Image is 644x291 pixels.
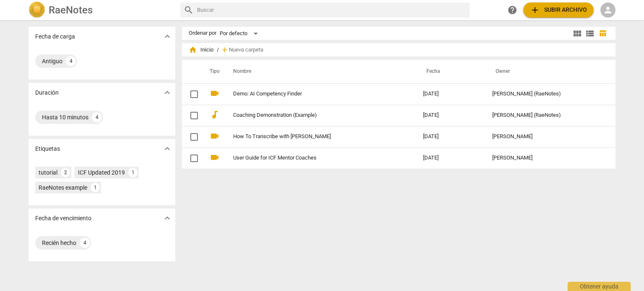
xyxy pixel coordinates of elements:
button: Mostrar más [161,86,174,99]
div: Hasta 10 minutos [42,113,88,121]
td: [DATE] [416,105,486,126]
span: Subir archivo [530,5,587,15]
span: videocam [210,88,220,98]
div: [PERSON_NAME] (RaeNotes) [492,91,600,97]
div: Obtener ayuda [568,282,631,291]
span: Inicio [189,46,213,54]
div: Recién hecho [42,239,76,247]
input: Buscar [197,3,466,17]
h2: RaeNotes [49,4,93,16]
div: [PERSON_NAME] [492,155,600,161]
a: LogoRaeNotes [29,2,174,18]
img: Logo [29,2,45,18]
div: [PERSON_NAME] [492,134,600,140]
span: Nueva carpeta [229,47,263,53]
span: person [603,5,613,15]
th: Owner [486,60,607,83]
button: Mostrar más [161,212,174,224]
p: Fecha de vencimiento [35,214,91,223]
td: [DATE] [416,83,486,105]
a: User Guide for ICF Mentor Coaches [233,155,393,161]
span: videocam [210,131,220,141]
th: Tipo [203,60,223,83]
span: table_chart [599,29,607,37]
button: Cuadrícula [571,27,584,40]
span: add [530,5,540,15]
p: Etiquetas [35,144,60,153]
button: Tabla [596,27,609,40]
p: Fecha de carga [35,32,75,41]
div: 1 [91,183,100,192]
div: Antiguo [42,57,62,65]
div: 4 [80,238,90,248]
p: Duración [35,88,59,97]
div: 2 [61,168,70,177]
div: RaeNotes example [39,183,87,192]
span: expand_more [162,213,172,223]
div: ICF Updated 2019 [78,168,125,177]
span: help [507,5,517,15]
div: 1 [128,168,138,177]
button: Lista [584,27,596,40]
div: [PERSON_NAME] (RaeNotes) [492,112,600,118]
span: home [189,46,197,54]
span: add [221,46,229,54]
a: Obtener ayuda [505,3,520,18]
div: 4 [92,112,102,122]
span: videocam [210,152,220,162]
a: Demo: AI Competency Finder [233,91,393,97]
span: view_list [585,28,595,39]
div: Ordenar por [189,30,216,36]
button: Mostrar más [161,142,174,155]
div: tutorial [39,168,57,177]
div: 4 [66,56,76,66]
span: search [184,5,194,15]
span: view_module [572,28,582,39]
span: expand_more [162,31,172,41]
th: Fecha [416,60,486,83]
a: How To Transcribe with [PERSON_NAME] [233,134,393,140]
span: expand_more [162,144,172,154]
th: Nombre [223,60,416,83]
a: Coaching Demonstration (Example) [233,112,393,118]
span: expand_more [162,88,172,98]
button: Subir [523,3,594,18]
span: / [217,47,219,53]
div: Por defecto [220,27,261,40]
button: Mostrar más [161,30,174,43]
td: [DATE] [416,147,486,169]
span: audiotrack [210,110,220,120]
td: [DATE] [416,126,486,147]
